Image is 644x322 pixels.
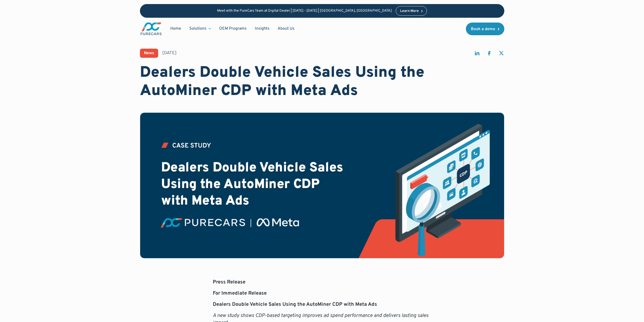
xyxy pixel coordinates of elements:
div: Learn More [400,9,419,13]
strong: Dealers Double Vehicle Sales Using the AutoMiner CDP with Meta Ads [213,301,377,308]
div: [DATE] [162,50,177,56]
a: share on twitter [498,50,504,59]
div: Book a demo [471,27,495,31]
a: main [140,22,162,36]
p: Meet with the PureCars Team at Digital Dealer | [DATE] - [DATE] | [GEOGRAPHIC_DATA], [GEOGRAPHIC_... [217,9,392,13]
div: News [144,51,154,55]
a: Book a demo [466,23,504,35]
div: Solutions [189,26,206,31]
a: share on linkedin [474,50,480,59]
h1: Dealers Double Vehicle Sales Using the AutoMiner CDP with Meta Ads [140,64,504,100]
a: share on facebook [486,50,492,59]
a: Insights [251,24,274,33]
strong: For Immediate Release [213,290,267,297]
img: purecars logo [140,22,162,36]
a: About Us [274,24,299,33]
strong: Press Release [213,279,245,286]
a: Home [166,24,185,33]
a: OEM Programs [215,24,251,33]
a: Learn More [396,6,427,16]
